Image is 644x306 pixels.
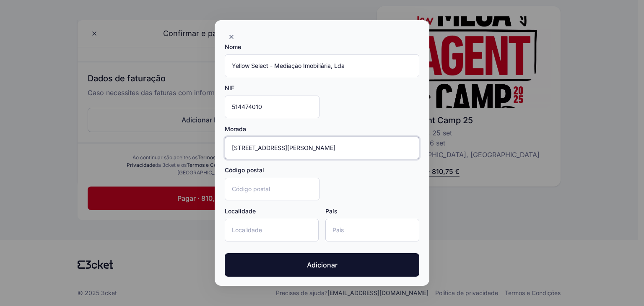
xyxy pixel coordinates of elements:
label: Nome [225,43,241,51]
label: Morada [225,125,246,133]
input: Nome [225,54,419,77]
input: País [325,219,419,241]
input: NIF [225,96,319,118]
label: Localidade [225,207,256,215]
label: Código postal [225,166,264,174]
input: Localidade [225,219,319,241]
label: País [325,207,338,215]
input: Código postal [225,178,319,200]
span: Adicionar [307,260,338,270]
label: NIF [225,84,234,92]
input: Morada [225,137,419,159]
button: Adicionar [225,253,419,277]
